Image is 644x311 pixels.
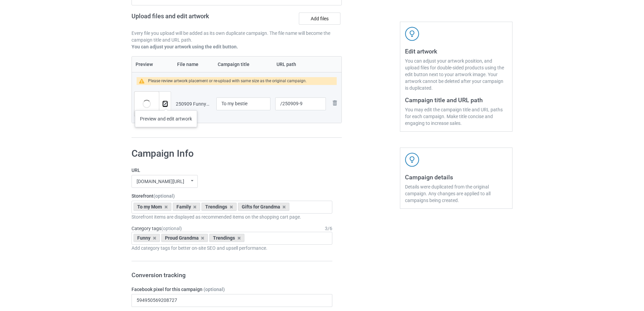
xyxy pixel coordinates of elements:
div: Funny [134,234,160,242]
th: URL path [273,57,328,72]
h3: Edit artwork [405,47,507,55]
img: svg+xml;base64,PD94bWwgdmVyc2lvbj0iMS4wIiBlbmNvZGluZz0iVVRGLTgiPz4KPHN2ZyB3aWR0aD0iNDJweCIgaGVpZ2... [405,27,419,41]
div: You may edit the campaign title and URL paths for each campaign. Make title concise and engaging ... [405,106,507,127]
h1: Campaign Info [132,148,332,160]
b: You can adjust your artwork using the edit button. [132,44,238,49]
img: svg+xml;base64,PD94bWwgdmVyc2lvbj0iMS4wIiBlbmNvZGluZz0iVVRGLTgiPz4KPHN2ZyB3aWR0aD0iMTRweCIgaGVpZ2... [163,102,167,106]
h3: Conversion tracking [132,271,332,279]
h2: Upload files and edit artwork [132,13,258,25]
label: Facebook pixel for this campaign [132,286,332,293]
div: Family [173,203,200,211]
label: Add files [299,13,340,25]
p: Every file you upload will be added as its own duplicate campaign. The file name will become the ... [132,30,342,43]
div: Proud Grandma [161,234,208,242]
div: Trendings [209,234,244,242]
div: Details were duplicated from the original campaign. Any changes are applied to all campaigns bein... [405,183,507,204]
th: Campaign title [214,57,273,72]
span: (optional) [204,287,225,292]
th: File name [173,57,214,72]
div: 250909 Funny9.png [176,101,212,107]
div: Add category tags for better on-site SEO and upsell performance. [132,245,332,251]
div: Trendings [201,203,237,211]
div: [DOMAIN_NAME][URL] [137,179,184,184]
span: (optional) [153,193,175,199]
img: warning [139,79,148,84]
span: (optional) [161,226,182,231]
div: Storefront items are displayed as recommended items on the shopping cart page. [132,214,332,220]
div: To my Mom [134,203,171,211]
h3: Campaign title and URL path [405,96,507,104]
th: Preview [132,57,173,72]
img: svg+xml;base64,PD94bWwgdmVyc2lvbj0iMS4wIiBlbmNvZGluZz0iVVRGLTgiPz4KPHN2ZyB3aWR0aD0iMjhweCIgaGVpZ2... [331,99,339,107]
img: svg+xml;base64,PD94bWwgdmVyc2lvbj0iMS4wIiBlbmNvZGluZz0iVVRGLTgiPz4KPHN2ZyB3aWR0aD0iNDJweCIgaGVpZ2... [405,153,419,167]
div: Gifts for Grandma [238,203,290,211]
div: Preview and edit artwork [135,110,197,127]
h3: Campaign details [405,173,507,181]
label: URL [132,167,332,174]
div: Please review artwork placement or re-upload with same size as the original campaign. [148,77,307,85]
div: You can adjust your artwork position, and upload files for double-sided products using the edit b... [405,58,507,91]
label: Storefront [132,193,332,199]
label: Category tags [132,225,182,232]
div: 3 / 6 [325,225,332,232]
